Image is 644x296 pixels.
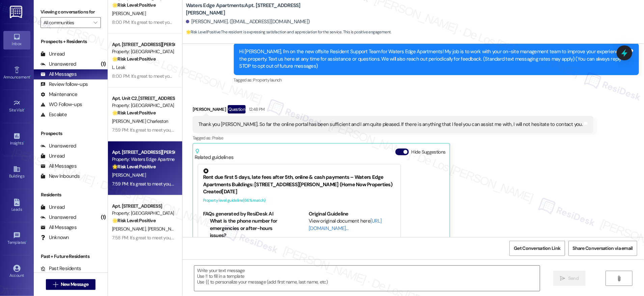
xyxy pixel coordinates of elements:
[99,212,108,223] div: (1)
[210,218,290,239] li: What is the phone number for emergencies or after-hours issues?
[3,97,30,116] a: Site Visit •
[203,168,395,188] div: Rent due first 5 days, late fees after 5th, online & cash payments – Waters Edge Apartments Build...
[24,107,25,111] span: •
[112,10,146,17] span: [PERSON_NAME]
[568,275,579,282] span: Send
[212,135,223,141] span: Praise
[112,102,174,109] div: Property: [GEOGRAPHIC_DATA]
[99,59,108,69] div: (1)
[40,111,67,118] div: Escalate
[309,218,382,231] a: [URL][DOMAIN_NAME]…
[112,203,174,210] div: Apt. [STREET_ADDRESS]
[616,276,621,281] i: 
[112,172,146,178] span: [PERSON_NAME]
[112,149,174,156] div: Apt. [STREET_ADDRESS][PERSON_NAME]
[203,197,395,204] div: Property level guideline ( 66 % match)
[186,29,221,35] strong: 🌟 Risk Level: Positive
[44,17,90,28] input: All communities
[112,164,156,170] strong: 🌟 Risk Level: Positive
[112,156,174,163] div: Property: Waters Edge Apartments
[40,234,69,241] div: Unknown
[40,71,77,78] div: All Messages
[186,29,391,36] span: : The resident is expressing satisfaction and appreciation for the service. This is positive enga...
[309,210,348,217] b: Original Guideline
[234,75,639,85] div: Tagged as:
[112,95,174,102] div: Apt. Unit C2, [STREET_ADDRESS][PERSON_NAME]
[186,18,310,25] div: [PERSON_NAME]. ([EMAIL_ADDRESS][DOMAIN_NAME])
[112,48,174,55] div: Property: [GEOGRAPHIC_DATA]
[112,73,373,79] div: 8:00 PM: It's great to meet you, [PERSON_NAME]! Please don't hesitate to reach out with any quest...
[23,140,24,144] span: •
[112,118,168,124] span: [PERSON_NAME] Charleston
[40,224,77,231] div: All Messages
[112,210,174,217] div: Property: [GEOGRAPHIC_DATA]
[30,74,31,78] span: •
[253,77,281,83] span: Property launch
[40,61,76,68] div: Unanswered
[195,149,234,161] div: Related guidelines
[3,31,30,49] a: Inbox
[40,7,101,17] label: Viewing conversations for
[40,91,78,98] div: Maintenance
[112,235,372,241] div: 7:58 PM: It's great to meet you, [PERSON_NAME]! Please don't hesitate to reach out with any quest...
[40,81,88,88] div: Review follow-ups
[553,271,586,286] button: Send
[203,210,273,217] b: FAQs generated by ResiDesk AI
[46,279,96,290] button: New Message
[112,218,156,224] strong: 🌟 Risk Level: Positive
[112,110,156,116] strong: 🌟 Risk Level: Positive
[3,197,30,215] a: Leads
[40,51,65,58] div: Unread
[93,20,97,25] i: 
[3,230,30,248] a: Templates •
[112,64,125,70] span: L. Leak
[203,188,395,195] div: Created [DATE]
[40,142,76,150] div: Unanswered
[573,245,633,252] span: Share Conversation via email
[112,2,156,8] strong: 🌟 Risk Level: Positive
[40,153,65,160] div: Unread
[147,226,181,232] span: [PERSON_NAME]
[40,265,81,272] div: Past Residents
[40,214,76,221] div: Unanswered
[112,226,148,232] span: [PERSON_NAME]
[112,181,488,187] div: 7:59 PM: It's great to meet you, [PERSON_NAME]! Great to hear that the online portal has been sup...
[309,218,395,232] div: View original document here
[228,105,246,113] div: Question
[412,149,446,156] label: Hide Suggestions
[198,121,583,128] div: Thank you [PERSON_NAME]. So far the online portal has been sufficient and I am quite pleased. If ...
[112,19,373,25] div: 8:00 PM: It's great to meet you, [PERSON_NAME]! Please don't hesitate to reach out with any quest...
[112,41,174,48] div: Apt. [STREET_ADDRESS][PERSON_NAME]
[514,245,560,252] span: Get Conversation Link
[193,105,594,116] div: [PERSON_NAME]
[3,263,30,281] a: Account
[112,56,156,62] strong: 🌟 Risk Level: Positive
[10,6,24,18] img: ResiDesk Logo
[34,191,108,198] div: Residents
[3,130,30,149] a: Insights •
[34,130,108,137] div: Prospects
[34,38,108,45] div: Prospects + Residents
[40,101,82,108] div: WO Follow-ups
[112,127,372,133] div: 7:59 PM: It's great to meet you, [PERSON_NAME]! Please don't hesitate to reach out with any quest...
[560,276,565,281] i: 
[61,281,88,288] span: New Message
[193,133,594,143] div: Tagged as:
[53,282,58,287] i: 
[40,204,65,211] div: Unread
[40,173,80,180] div: New Inbounds
[509,241,565,256] button: Get Conversation Link
[26,239,27,244] span: •
[40,163,77,170] div: All Messages
[247,106,265,113] div: 12:48 PM
[34,253,108,260] div: Past + Future Residents
[568,241,637,256] button: Share Conversation via email
[240,48,628,70] div: Hi [PERSON_NAME], I'm on the new offsite Resident Support Team for Waters Edge Apartments! My job...
[186,2,321,17] b: Waters Edge Apartments: Apt. [STREET_ADDRESS][PERSON_NAME]
[3,163,30,182] a: Buildings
